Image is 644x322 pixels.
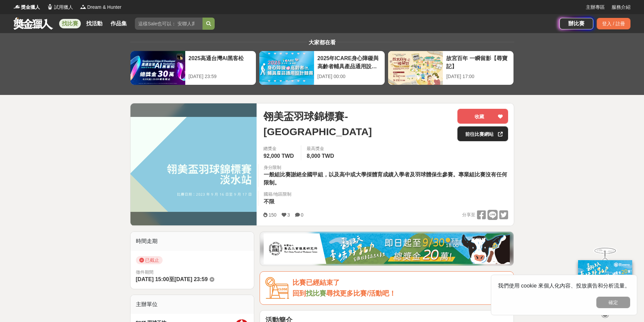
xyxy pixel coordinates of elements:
span: [DATE] 23:59 [174,276,208,282]
img: Logo [80,3,87,10]
span: 大家都在看 [307,40,337,45]
img: ff197300-f8ee-455f-a0ae-06a3645bc375.jpg [578,260,632,305]
a: 故宮百年 一瞬留影【尋寶記】[DATE] 17:00 [388,51,514,85]
a: 找比賽 [59,19,81,28]
div: 2025年ICARE身心障礙與高齡者輔具產品通用設計競賽 [317,54,381,70]
a: 找比賽 [306,290,326,297]
span: 徵件期間 [136,270,153,275]
span: 0 [301,212,304,218]
span: [DATE] 15:00 [136,276,169,282]
a: 作品集 [108,19,129,28]
div: 登入 / 註冊 [597,18,630,29]
a: 前往比賽網站 [457,126,508,141]
div: 國籍/地區限制 [264,191,291,198]
span: 試用獵人 [54,4,73,11]
img: Logo [14,3,20,10]
span: 尋找更多比賽/活動吧！ [326,290,396,297]
span: 一般組比賽謝絕全國甲組，以及高中或大學採體育成績入學者及羽球體保生參賽。專業組比賽沒有任何限制。 [264,172,507,185]
a: 2025高通台灣AI黑客松[DATE] 23:59 [130,51,256,85]
span: 92,000 TWD [263,153,294,159]
a: LogoDream & Hunter [80,4,121,11]
a: 找活動 [84,19,105,28]
div: 時間走期 [130,232,254,251]
div: [DATE] 23:59 [189,73,253,80]
div: 比賽已經結束了 [292,277,508,288]
span: 最高獎金 [307,145,336,152]
span: 回到 [292,290,306,297]
div: 主辦單位 [130,295,254,314]
a: Logo試用獵人 [47,4,73,11]
img: b0ef2173-5a9d-47ad-b0e3-de335e335c0a.jpg [264,233,510,264]
span: 翎美盃羽球錦標賽-[GEOGRAPHIC_DATA] [263,109,452,139]
span: 獎金獵人 [21,4,40,11]
img: Cover Image [130,117,257,212]
button: 收藏 [457,109,508,124]
span: 至 [169,276,174,282]
a: 2025年ICARE身心障礙與高齡者輔具產品通用設計競賽[DATE] 00:00 [259,51,385,85]
img: Logo [47,3,53,10]
span: 已截止 [136,256,163,264]
img: Icon [265,277,289,299]
div: [DATE] 17:00 [446,73,510,80]
button: 確定 [596,297,630,308]
a: 服務介紹 [612,4,630,11]
div: [DATE] 00:00 [317,73,381,80]
div: 2025高通台灣AI黑客松 [189,54,253,70]
span: 不限 [264,199,275,204]
a: 主辦專區 [586,4,605,11]
div: 身分限制 [264,164,508,171]
span: 8,000 TWD [307,153,334,159]
span: 分享至 [462,210,475,220]
a: Logo獎金獵人 [14,4,40,11]
span: 總獎金 [263,145,295,152]
span: Dream & Hunter [87,4,121,11]
span: 3 [287,212,290,218]
div: 故宮百年 一瞬留影【尋寶記】 [446,54,510,70]
span: 我們使用 cookie 來個人化內容、投放廣告和分析流量。 [498,283,630,289]
a: 辦比賽 [559,18,593,29]
input: 這樣Sale也可以： 安聯人壽創意銷售法募集 [135,18,202,30]
span: 150 [268,212,276,218]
